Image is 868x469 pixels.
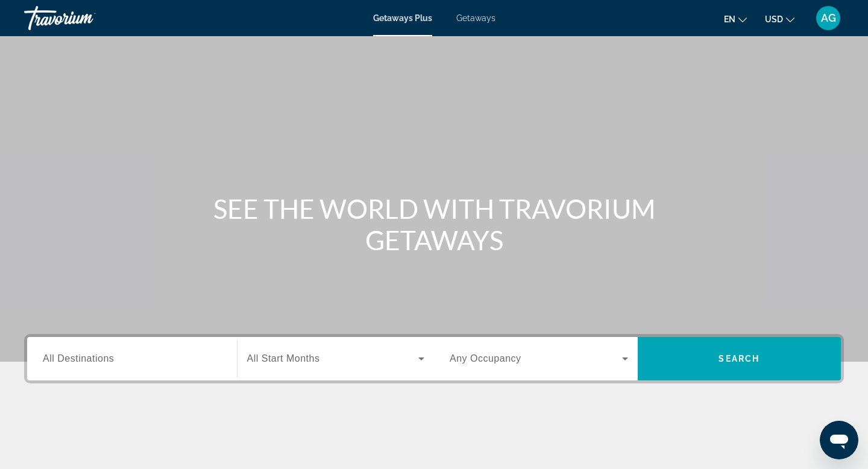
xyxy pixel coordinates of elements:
span: AG [821,12,836,24]
span: All Start Months [247,353,320,364]
a: Getaways Plus [373,13,432,23]
span: Search [719,354,759,364]
button: Search [638,337,841,380]
iframe: Button to launch messaging window [820,421,858,459]
span: All Destinations [43,353,114,364]
button: Change language [724,10,747,28]
div: Search widget [27,337,841,380]
a: Getaways [456,13,495,23]
span: USD [765,14,783,24]
h1: SEE THE WORLD WITH TRAVORIUM GETAWAYS [208,193,660,256]
a: Travorium [24,2,145,34]
input: Select destination [43,352,221,367]
span: Any Occupancy [450,353,521,364]
button: Change currency [765,10,794,28]
span: en [724,14,735,24]
button: User Menu [813,5,844,31]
